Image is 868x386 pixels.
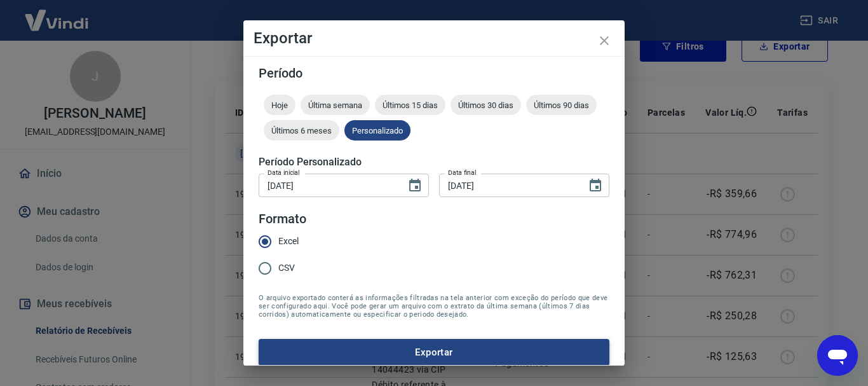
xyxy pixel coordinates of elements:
div: Hoje [264,95,295,115]
legend: Formato [259,210,306,228]
h4: Exportar [254,31,614,46]
h5: Período Personalizado [259,156,609,169]
span: CSV [278,261,295,275]
button: Choose date, selected date is 12 de jun de 2025 [402,173,428,198]
label: Data inicial [268,168,300,177]
h5: Período [259,67,609,79]
span: Últimos 90 dias [526,100,597,110]
button: Choose date, selected date is 12 de jun de 2025 [583,173,608,198]
button: Exportar [259,339,609,366]
div: Últimos 6 meses [264,120,339,141]
label: Data final [448,168,477,177]
div: Personalizado [344,120,410,141]
div: Últimos 30 dias [451,95,521,115]
span: Últimos 30 dias [451,100,521,110]
input: DD/MM/YYYY [259,174,397,197]
span: Personalizado [344,126,410,135]
input: DD/MM/YYYY [439,174,578,197]
span: Hoje [264,100,295,110]
iframe: Botão para abrir a janela de mensagens [817,335,858,376]
span: Última semana [301,100,370,110]
span: Últimos 6 meses [264,126,339,135]
div: Últimos 15 dias [375,95,445,115]
div: Últimos 90 dias [526,95,597,115]
span: Excel [278,235,299,248]
span: Últimos 15 dias [375,100,445,110]
div: Última semana [301,95,370,115]
span: O arquivo exportado conterá as informações filtradas na tela anterior com exceção do período que ... [259,294,609,319]
button: close [589,25,620,56]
